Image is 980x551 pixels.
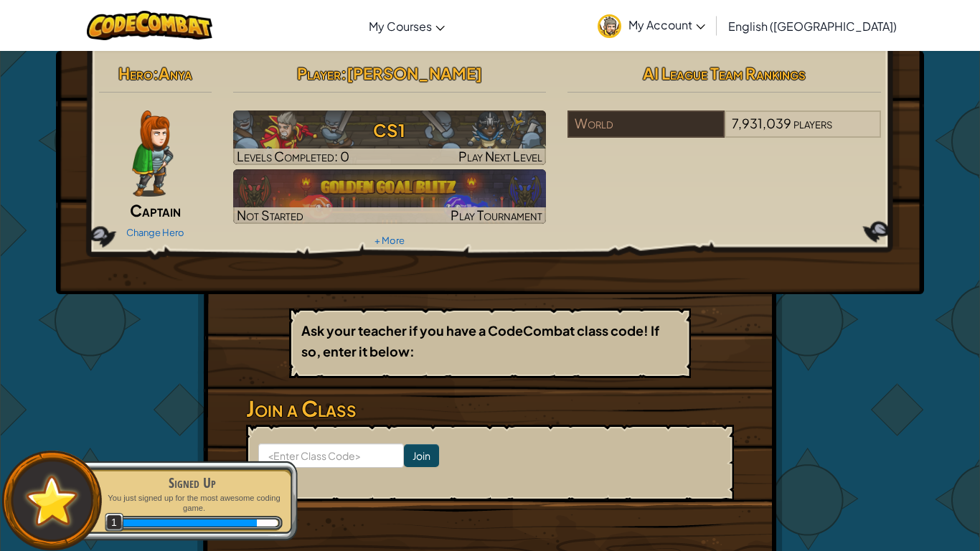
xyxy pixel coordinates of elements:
[132,110,173,197] img: captain-pose.png
[258,443,404,468] input: <Enter Class Code>
[451,207,542,223] span: Play Tournament
[732,115,791,131] span: 7,931,039
[643,63,806,83] span: AI League Team Rankings
[369,19,432,34] span: My Courses
[567,124,881,141] a: World7,931,039players
[628,17,705,32] span: My Account
[233,114,547,146] h3: CS1
[567,110,724,138] div: World
[598,14,621,38] img: avatar
[105,513,124,532] span: 1
[130,200,181,220] span: Captain
[301,322,659,359] b: Ask your teacher if you have a CodeCombat class code! If so, enter it below:
[87,11,212,40] img: CodeCombat logo
[102,473,283,493] div: Signed Up
[590,3,712,48] a: My Account
[347,63,482,83] span: [PERSON_NAME]
[362,6,452,45] a: My Courses
[233,110,547,165] img: CS1
[153,63,159,83] span: :
[237,148,349,164] span: Levels Completed: 0
[233,169,547,224] img: Golden Goal
[246,392,734,425] h3: Join a Class
[118,63,153,83] span: Hero
[19,468,85,532] img: default.png
[297,63,341,83] span: Player
[102,493,283,514] p: You just signed up for the most awesome coding game.
[728,19,897,34] span: English ([GEOGRAPHIC_DATA])
[126,227,184,238] a: Change Hero
[721,6,904,45] a: English ([GEOGRAPHIC_DATA])
[233,169,547,224] a: Not StartedPlay Tournament
[341,63,347,83] span: :
[237,207,303,223] span: Not Started
[404,444,439,467] input: Join
[374,235,405,246] a: + More
[233,110,547,165] a: Play Next Level
[159,63,192,83] span: Anya
[458,148,542,164] span: Play Next Level
[793,115,832,131] span: players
